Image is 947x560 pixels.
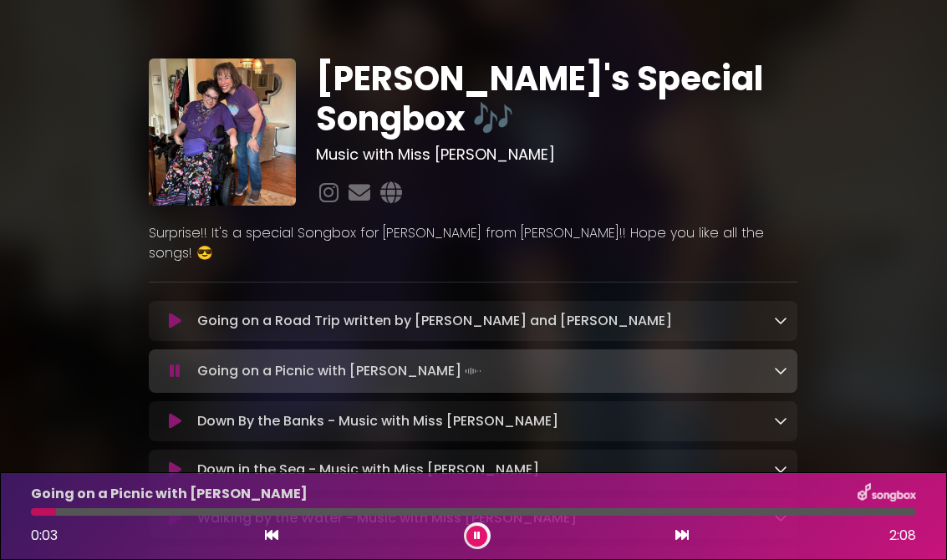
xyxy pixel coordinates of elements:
[197,460,539,480] p: Down in the Sea - Music with Miss [PERSON_NAME]
[889,526,916,546] span: 2:08
[197,359,485,383] p: Going on a Picnic with [PERSON_NAME]
[858,483,916,505] img: songbox-logo-white.png
[149,223,797,263] p: Surprise!! It's a special Songbox for [PERSON_NAME] from [PERSON_NAME]!! Hope you like all the so...
[31,526,58,545] span: 0:03
[197,411,558,431] p: Down By the Banks - Music with Miss [PERSON_NAME]
[316,59,797,139] h1: [PERSON_NAME]'s Special Songbox 🎶
[316,145,797,164] h3: Music with Miss [PERSON_NAME]
[197,311,672,331] p: Going on a Road Trip written by [PERSON_NAME] and [PERSON_NAME]
[149,59,296,206] img: DpsALNU4Qse55zioNQQO
[31,484,308,504] p: Going on a Picnic with [PERSON_NAME]
[461,359,485,383] img: waveform4.gif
